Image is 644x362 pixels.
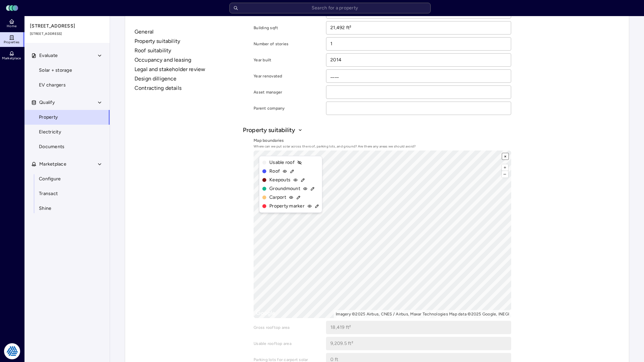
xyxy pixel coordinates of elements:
a: Configure [24,172,110,186]
img: Tradition Energy [4,343,20,359]
button: – [502,171,508,177]
span: Roof [269,168,280,175]
a: Transact [24,186,110,201]
label: Map boundaries [254,137,511,144]
span: Documents [39,143,64,150]
span: Where can we put solar across the roof, parking lots, and ground? Are there any areas we should a... [254,144,511,149]
button: Contracting details [135,84,240,92]
span: Marketplace [39,161,66,168]
button: Occupancy and leasing [135,56,240,64]
span: Property [39,114,58,121]
span: Shine [39,205,51,212]
label: Parent company [254,105,321,112]
span: Transact [39,190,58,197]
button: General [135,28,240,36]
label: Asset manager [254,89,321,96]
button: + [502,164,508,171]
button: Design dilligence [135,75,240,83]
span: Property suitability [243,126,295,134]
button: Property suitability [243,126,511,134]
span: Qualify [39,99,55,106]
span: Electricity [39,128,61,136]
a: Electricity [24,125,110,139]
span: Carport [269,194,286,201]
label: Year built [254,57,321,63]
button: Property suitability [135,37,240,45]
button: × [502,153,508,160]
a: Documents [24,139,110,154]
button: Legal and stakeholder review [135,65,240,73]
a: Shine [24,201,110,216]
span: Property marker [269,202,305,210]
label: Gross rooftop area [254,324,321,331]
a: Solar + storage [24,63,110,78]
span: Solar + storage [39,67,72,74]
span: Marketplace [2,56,21,60]
button: Qualify [24,95,110,110]
span: Groundmount [269,185,300,192]
span: [STREET_ADDRESS] [30,22,105,30]
button: Evaluate [24,48,110,63]
span: Configure [39,175,61,183]
span: EV chargers [39,81,66,89]
span: [STREET_ADDRESS] [30,31,105,37]
label: Year renovated [254,73,321,79]
label: Building sqft [254,24,321,31]
label: Number of stories [254,41,321,47]
li: Imagery ©2025 Airbus, CNES / Airbus, Maxar Technologies Map data ©2025 Google, INEGI [336,312,509,316]
span: Keepouts [269,176,290,184]
a: EV chargers [24,78,110,93]
span: Evaluate [39,52,58,59]
span: Usable roof [269,159,294,166]
button: Marketplace [24,157,110,172]
a: Property [24,110,110,125]
label: Usable rooftop area [254,340,321,347]
span: Home [7,24,16,28]
button: Roof suitability [135,47,240,55]
input: Search for a property [229,3,431,13]
span: Properties [4,40,20,44]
